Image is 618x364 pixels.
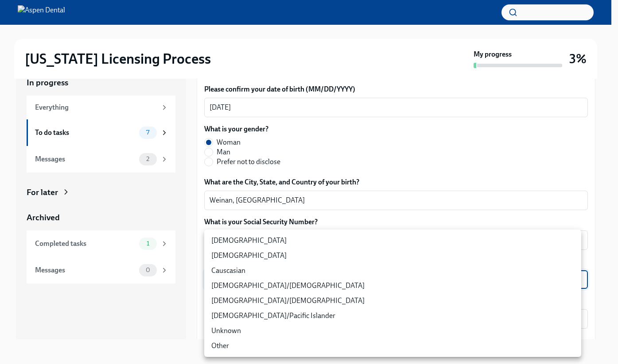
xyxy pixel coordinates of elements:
[204,233,581,248] li: [DEMOGRAPHIC_DATA]
[204,293,581,308] li: [DEMOGRAPHIC_DATA]/[DEMOGRAPHIC_DATA]
[204,308,581,323] li: [DEMOGRAPHIC_DATA]/Pacific Islander
[204,248,581,263] li: [DEMOGRAPHIC_DATA]
[204,323,581,338] li: Unknown
[204,263,581,278] li: Causcasian
[204,278,581,293] li: [DEMOGRAPHIC_DATA]/[DEMOGRAPHIC_DATA]
[204,338,581,353] li: Other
